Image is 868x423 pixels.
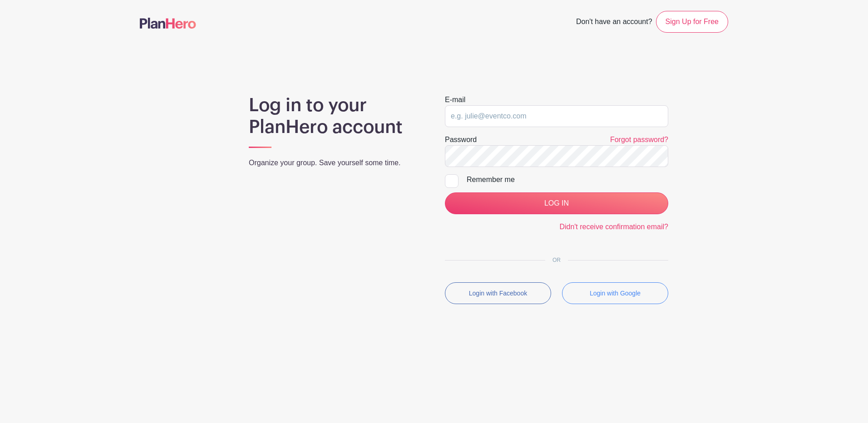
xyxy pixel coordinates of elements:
[445,105,668,127] input: e.g. julie@eventco.com
[610,136,668,143] a: Forgot password?
[469,290,527,297] small: Login with Facebook
[545,257,568,263] span: OR
[249,157,423,168] p: Organize your group. Save yourself some time.
[656,11,728,33] a: Sign Up for Free
[576,13,652,33] span: Don't have an account?
[140,18,196,29] img: logo-507f7623f17ff9eddc593b1ce0a138ce2505c220e1c5a4e2b4648c50719b7d32.svg
[559,223,668,231] a: Didn't receive confirmation email?
[249,94,423,138] h1: Log in to your PlanHero account
[445,192,668,214] input: LOG IN
[445,134,477,145] label: Password
[445,282,551,304] button: Login with Facebook
[590,290,641,297] small: Login with Google
[467,174,668,185] div: Remember me
[562,282,668,304] button: Login with Google
[445,94,465,105] label: E-mail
